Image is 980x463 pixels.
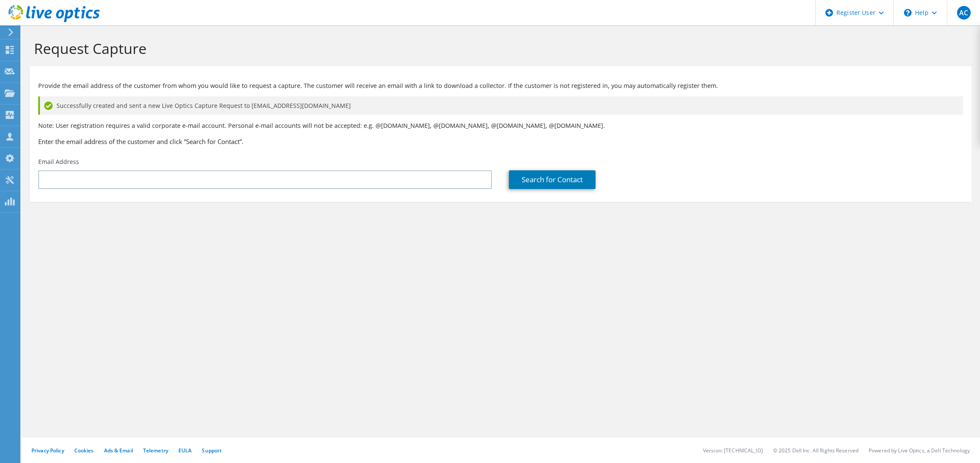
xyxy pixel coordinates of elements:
a: EULA [178,447,192,454]
li: © 2025 Dell Inc. All Rights Reserved [773,447,859,454]
label: Email Address [38,158,79,166]
a: Privacy Policy [31,447,64,454]
a: Telemetry [143,447,168,454]
a: Support [202,447,222,454]
a: Cookies [74,447,94,454]
a: Ads & Email [104,447,133,454]
span: Successfully created and sent a new Live Optics Capture Request to [EMAIL_ADDRESS][DOMAIN_NAME] [56,101,351,110]
p: Note: User registration requires a valid corporate e-mail account. Personal e-mail accounts will ... [38,121,963,130]
li: Powered by Live Optics, a Dell Technology [869,447,970,454]
p: Provide the email address of the customer from whom you would like to request a capture. The cust... [38,81,963,90]
a: Search for Contact [509,170,596,189]
li: Version: [TECHNICAL_ID] [703,447,763,454]
span: AC [957,6,971,20]
h1: Request Capture [34,40,963,57]
svg: \n [904,9,912,17]
h3: Enter the email address of the customer and click “Search for Contact”. [38,137,963,146]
